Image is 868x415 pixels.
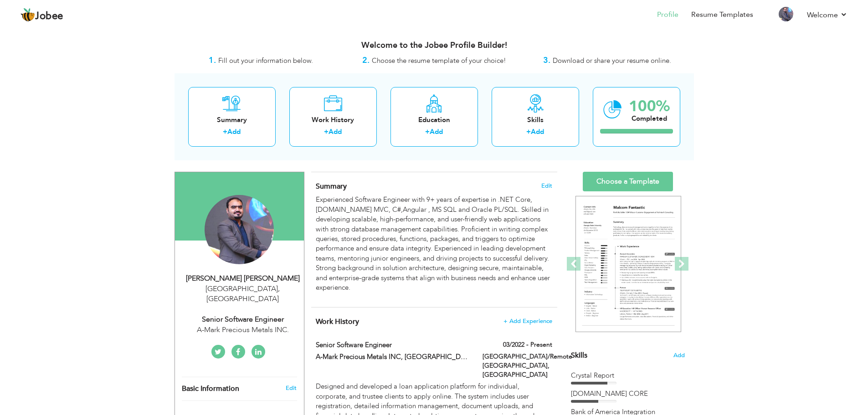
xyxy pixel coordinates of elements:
[629,99,670,114] div: 100%
[227,127,241,136] a: Add
[329,127,342,136] a: Add
[541,183,552,189] span: Edit
[362,55,370,66] strong: 2.
[223,127,227,137] label: +
[571,371,685,380] div: Crystal Report
[316,195,552,292] p: Experienced Software Engineer with 9+ years of expertise in .NET Core, [DOMAIN_NAME] MVC, C#,Angu...
[182,325,304,335] div: A-Mark Precious Metals INC.
[553,56,671,65] span: Download or share your resume online.
[673,351,685,360] span: Add
[195,115,268,125] div: Summary
[571,350,587,360] span: Skills
[526,127,531,137] label: +
[218,56,313,65] span: Fill out your information below.
[430,127,443,136] a: Add
[209,55,216,66] strong: 1.
[316,317,552,326] h4: This helps to show the companies you have worked for.
[316,352,469,362] label: A-Mark Precious Metals INC, [GEOGRAPHIC_DATA]
[316,181,347,191] span: Summary
[324,127,329,137] label: +
[316,340,469,350] label: Senior Software Engineer
[21,8,63,22] a: Jobee
[35,11,63,21] span: Jobee
[691,10,753,20] a: Resume Templates
[316,182,552,191] h4: Adding a summary is a quick and easy way to highlight your experience and interests.
[286,384,297,392] a: Edit
[583,172,673,191] a: Choose a Template
[182,284,304,305] div: [GEOGRAPHIC_DATA] [GEOGRAPHIC_DATA]
[182,385,239,393] span: Basic Information
[807,10,847,20] a: Welcome
[483,352,552,379] label: [GEOGRAPHIC_DATA]/Remote [GEOGRAPHIC_DATA], [GEOGRAPHIC_DATA]
[543,55,550,66] strong: 3.
[182,314,304,325] div: Senior Software Engineer
[205,195,274,264] img: Rana Muhammad Saqib
[316,317,359,327] span: Work History
[278,284,280,294] span: ,
[779,7,793,21] img: Profile Img
[503,340,552,349] label: 03/2022 - Present
[21,8,35,22] img: jobee.io
[629,114,670,123] div: Completed
[372,56,506,65] span: Choose the resume template of your choice!
[175,41,694,50] h3: Welcome to the Jobee Profile Builder!
[425,127,430,137] label: +
[503,318,552,324] span: + Add Experience
[571,389,685,399] div: ASP.NET CORE
[398,115,471,125] div: Education
[182,273,304,284] div: [PERSON_NAME] [PERSON_NAME]
[499,115,572,125] div: Skills
[531,127,544,136] a: Add
[657,10,678,20] a: Profile
[297,115,370,125] div: Work History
